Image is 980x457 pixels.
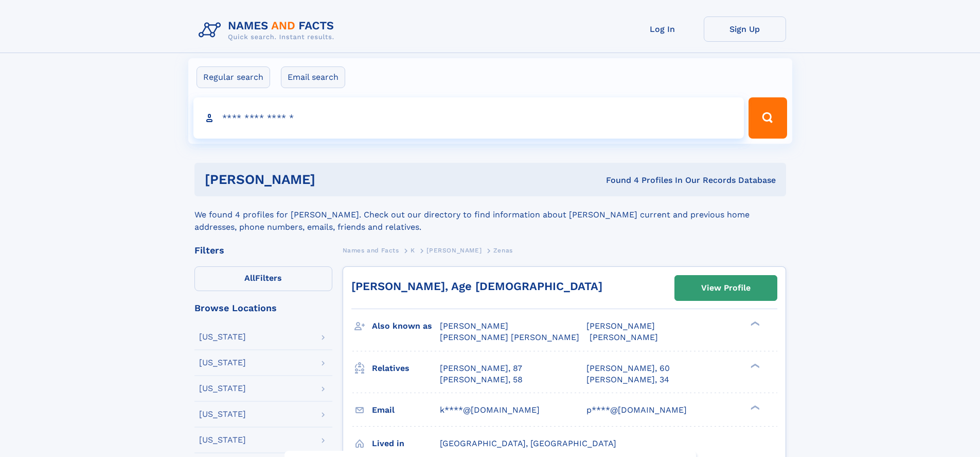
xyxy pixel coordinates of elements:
[194,196,786,233] div: We found 4 profiles for [PERSON_NAME]. Check out our directory to find information about [PERSON_...
[411,244,415,257] a: K
[372,317,440,335] h3: Also known as
[440,438,616,448] span: [GEOGRAPHIC_DATA], [GEOGRAPHIC_DATA]
[701,276,751,300] div: View Profile
[586,363,670,374] a: [PERSON_NAME], 60
[194,266,332,291] label: Filters
[426,244,482,257] a: [PERSON_NAME]
[244,273,255,283] span: All
[748,404,760,411] div: ❯
[194,303,332,313] div: Browse Locations
[199,359,246,367] div: [US_STATE]
[440,374,523,385] a: [PERSON_NAME], 58
[460,175,776,186] div: Found 4 Profiles In Our Records Database
[749,97,787,139] button: Search Button
[193,97,744,139] input: search input
[590,332,658,342] span: [PERSON_NAME]
[675,276,777,300] a: View Profile
[748,362,760,369] div: ❯
[194,246,332,255] div: Filters
[199,384,246,393] div: [US_STATE]
[372,401,440,419] h3: Email
[194,16,343,44] img: Logo Names and Facts
[440,332,579,342] span: [PERSON_NAME] [PERSON_NAME]
[621,16,704,42] a: Log In
[197,66,270,88] label: Regular search
[426,247,482,254] span: [PERSON_NAME]
[493,247,513,254] span: Zenas
[199,436,246,444] div: [US_STATE]
[440,363,522,374] a: [PERSON_NAME], 87
[748,320,760,327] div: ❯
[351,280,602,293] a: [PERSON_NAME], Age [DEMOGRAPHIC_DATA]
[281,66,345,88] label: Email search
[343,244,399,257] a: Names and Facts
[586,374,669,385] a: [PERSON_NAME], 34
[199,333,246,341] div: [US_STATE]
[205,173,461,186] h1: [PERSON_NAME]
[411,247,415,254] span: K
[440,321,508,331] span: [PERSON_NAME]
[372,360,440,377] h3: Relatives
[199,410,246,418] div: [US_STATE]
[586,321,655,331] span: [PERSON_NAME]
[704,16,786,42] a: Sign Up
[372,435,440,452] h3: Lived in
